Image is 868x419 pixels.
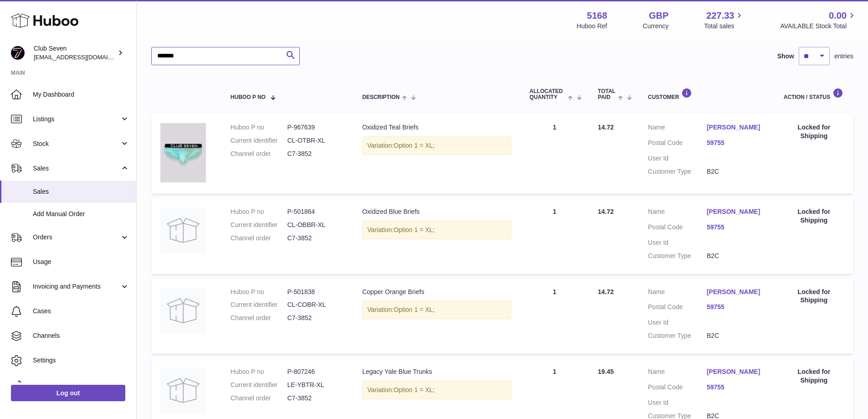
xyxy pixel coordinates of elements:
[362,94,400,100] span: Description
[598,88,616,100] span: Total paid
[362,300,511,319] div: Variation:
[648,223,707,234] dt: Postal Code
[834,52,853,61] span: entries
[34,44,116,62] div: Club Seven
[11,46,25,60] img: info@wearclubseven.com
[707,167,765,176] dd: B2C
[704,22,745,31] span: Total sales
[287,381,344,389] dd: LE-YBTR-XL
[707,383,765,392] a: 59755
[780,10,857,31] a: 0.00 AVAILABLE Stock Total
[648,303,707,314] dt: Postal Code
[33,282,120,291] span: Invoicing and Payments
[707,123,765,132] a: [PERSON_NAME]
[231,150,288,158] dt: Channel order
[160,123,206,182] img: OxidizedTealBriefs.jpg
[33,90,129,99] span: My Dashboard
[231,314,288,322] dt: Channel order
[648,318,707,327] dt: User Id
[648,207,707,218] dt: Name
[587,10,607,22] strong: 5168
[707,367,765,376] a: [PERSON_NAME]
[648,288,707,299] dt: Name
[231,234,288,243] dt: Channel order
[362,136,511,155] div: Variation:
[529,88,565,100] span: ALLOCATED Quantity
[33,115,120,124] span: Listings
[394,386,435,393] span: Option 1 = XL;
[362,381,511,399] div: Variation:
[287,300,344,309] dd: CL-COBR-XL
[231,394,288,403] dt: Channel order
[34,53,134,61] span: [EMAIL_ADDRESS][DOMAIN_NAME]
[829,10,847,22] span: 0.00
[784,88,844,100] div: Action / Status
[707,288,765,296] a: [PERSON_NAME]
[33,140,120,148] span: Stock
[784,207,844,225] div: Locked for Shipping
[648,88,765,100] div: Customer
[648,238,707,247] dt: User Id
[643,22,669,31] div: Currency
[704,10,745,31] a: 227.33 Total sales
[648,252,707,260] dt: Customer Type
[707,223,765,232] a: 59755
[394,226,435,233] span: Option 1 = XL;
[648,139,707,150] dt: Postal Code
[362,123,511,132] div: Oxidized Teal Briefs
[577,22,607,31] div: Huboo Ref
[231,94,266,100] span: Huboo P no
[287,367,344,376] dd: P-807246
[598,208,614,215] span: 14.72
[287,150,344,158] dd: C7-3852
[707,207,765,216] a: [PERSON_NAME]
[394,142,435,149] span: Option 1 = XL;
[598,368,614,375] span: 19.45
[520,279,589,354] td: 1
[784,123,844,140] div: Locked for Shipping
[648,367,707,378] dt: Name
[231,300,288,309] dt: Current identifier
[160,367,206,413] img: no-photo.jpg
[598,124,614,131] span: 14.72
[33,331,129,340] span: Channels
[287,207,344,216] dd: P-501864
[33,233,120,242] span: Orders
[362,221,511,239] div: Variation:
[287,123,344,132] dd: P-967639
[33,187,129,196] span: Sales
[231,123,288,132] dt: Huboo P no
[160,288,206,333] img: no-photo.jpg
[598,288,614,295] span: 14.72
[231,367,288,376] dt: Huboo P no
[520,198,589,274] td: 1
[362,207,511,216] div: Oxidized Blue Briefs
[287,136,344,145] dd: CL-OTBR-XL
[648,123,707,134] dt: Name
[33,381,129,389] span: Returns
[231,221,288,229] dt: Current identifier
[11,385,125,401] a: Log out
[394,306,435,313] span: Option 1 = XL;
[648,398,707,407] dt: User Id
[231,136,288,145] dt: Current identifier
[784,288,844,305] div: Locked for Shipping
[780,22,857,31] span: AVAILABLE Stock Total
[231,381,288,389] dt: Current identifier
[648,154,707,163] dt: User Id
[287,221,344,229] dd: CL-OBBR-XL
[362,288,511,296] div: Copper Orange Briefs
[707,252,765,260] dd: B2C
[160,207,206,253] img: no-photo.jpg
[287,314,344,322] dd: C7-3852
[231,288,288,296] dt: Huboo P no
[33,356,129,365] span: Settings
[784,367,844,385] div: Locked for Shipping
[33,210,129,218] span: Add Manual Order
[287,234,344,243] dd: C7-3852
[33,164,120,173] span: Sales
[231,207,288,216] dt: Huboo P no
[648,383,707,394] dt: Postal Code
[33,307,129,316] span: Cases
[648,331,707,340] dt: Customer Type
